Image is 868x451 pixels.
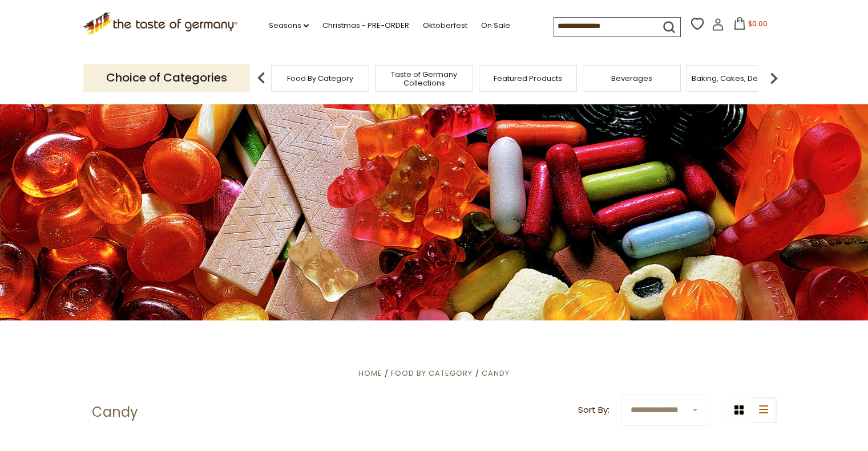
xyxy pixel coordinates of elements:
[692,74,780,83] a: Baking, Cakes, Desserts
[83,64,250,92] p: Choice of Categories
[391,368,473,379] a: Food By Category
[611,74,652,83] a: Beverages
[726,17,775,34] button: $0.00
[748,19,768,29] span: $0.00
[287,74,353,83] a: Food By Category
[762,67,785,90] img: next arrow
[578,403,609,417] label: Sort By:
[423,19,467,32] a: Oktoberfest
[250,67,273,90] img: previous arrow
[494,74,562,83] a: Featured Products
[269,19,309,32] a: Seasons
[378,70,470,87] a: Taste of Germany Collections
[92,404,138,421] h1: Candy
[482,368,510,379] a: Candy
[358,368,382,379] a: Home
[481,19,510,32] a: On Sale
[322,19,409,32] a: Christmas - PRE-ORDER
